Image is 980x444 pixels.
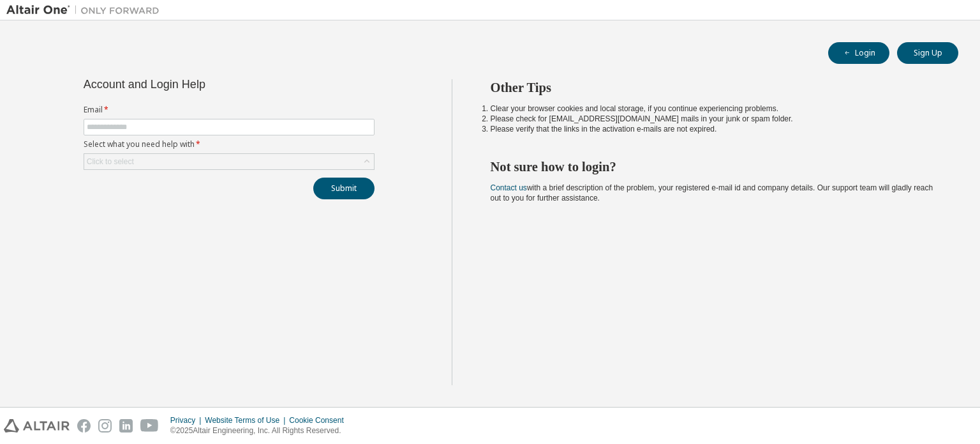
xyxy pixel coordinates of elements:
img: instagram.svg [98,419,112,433]
img: Altair One [6,4,166,17]
div: Account and Login Help [84,79,316,89]
div: Click to select [84,154,374,169]
div: Website Terms of Use [205,415,289,425]
a: Contact us [491,183,527,192]
p: © 2025 Altair Engineering, Inc. All Rights Reserved. [170,425,352,436]
label: Select what you need help with [84,139,375,149]
button: Login [828,42,889,64]
li: Please verify that the links in the activation e-mails are not expired. [491,124,936,134]
img: youtube.svg [140,419,159,433]
span: with a brief description of the problem, your registered e-mail id and company details. Our suppo... [491,183,933,203]
li: Clear your browser cookies and local storage, if you continue experiencing problems. [491,103,936,114]
div: Cookie Consent [289,415,351,425]
button: Submit [313,178,375,199]
img: facebook.svg [77,419,91,433]
img: altair_logo.svg [4,419,70,433]
button: Sign Up [897,42,958,64]
div: Click to select [87,157,134,167]
label: Email [84,105,375,115]
div: Privacy [170,415,205,425]
h2: Not sure how to login? [491,158,936,175]
img: linkedin.svg [119,419,133,433]
li: Please check for [EMAIL_ADDRESS][DOMAIN_NAME] mails in your junk or spam folder. [491,114,936,124]
h2: Other Tips [491,79,936,96]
